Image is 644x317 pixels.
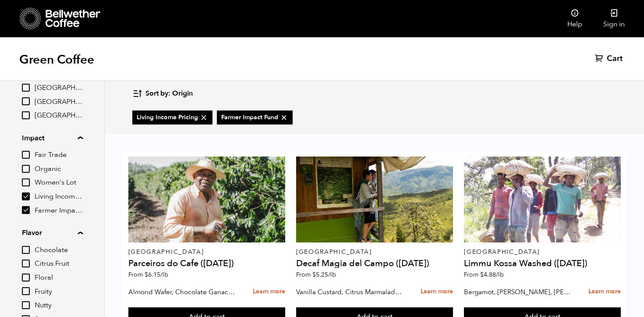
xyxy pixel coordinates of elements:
p: [GEOGRAPHIC_DATA] [464,249,621,255]
span: Organic [35,164,83,174]
span: Living Income Pricing [137,113,208,122]
summary: Flavor [22,228,83,238]
a: Learn more [588,282,621,301]
input: Citrus Fruit [22,260,30,267]
span: Nutty [35,301,83,310]
span: /lb [160,271,168,279]
span: Chocolate [35,246,83,255]
input: Organic [22,165,30,173]
a: Cart [595,53,625,64]
input: [GEOGRAPHIC_DATA] [22,111,30,119]
input: Living Income Pricing [22,192,30,200]
input: Nutty [22,301,30,309]
span: Fair Trade [35,150,83,160]
span: Citrus Fruit [35,259,83,269]
h4: Decaf Magia del Campo ([DATE]) [296,259,453,268]
h1: Green Coffee [19,52,94,68]
span: Fruity [35,287,83,297]
input: Floral [22,274,30,281]
bdi: 4.88 [480,271,504,279]
span: Farmer Impact Fund [221,113,288,122]
bdi: 6.15 [145,271,168,279]
span: $ [145,271,148,279]
span: /lb [328,271,336,279]
summary: Impact [22,133,83,143]
input: Chocolate [22,246,30,254]
span: Living Income Pricing [35,192,83,202]
span: Sort by: Origin [145,89,193,99]
p: Almond Wafer, Chocolate Ganache, Bing Cherry [128,285,235,299]
p: [GEOGRAPHIC_DATA] [296,249,453,255]
p: Vanilla Custard, Citrus Marmalade, Caramel [296,285,403,299]
span: From [464,271,504,279]
span: Floral [35,273,83,283]
h4: Limmu Kossa Washed ([DATE]) [464,259,621,268]
p: [GEOGRAPHIC_DATA] [128,249,285,255]
span: From [296,271,336,279]
span: $ [312,271,316,279]
span: Cart [607,53,623,64]
input: Women's Lot [22,178,30,186]
span: $ [480,271,484,279]
span: /lb [496,271,504,279]
span: From [128,271,168,279]
input: Farmer Impact Fund [22,206,30,214]
input: Fruity [22,287,30,295]
input: [GEOGRAPHIC_DATA] [22,84,30,92]
span: [GEOGRAPHIC_DATA] [35,83,83,93]
input: Fair Trade [22,151,30,159]
a: Learn more [421,282,453,301]
span: Women's Lot [35,178,83,188]
bdi: 5.25 [312,271,336,279]
span: [GEOGRAPHIC_DATA] [35,111,83,121]
p: Bergamot, [PERSON_NAME], [PERSON_NAME] [464,285,571,299]
input: [GEOGRAPHIC_DATA] [22,97,30,105]
span: [GEOGRAPHIC_DATA] [35,97,83,107]
a: Learn more [253,282,285,301]
span: Farmer Impact Fund [35,206,83,216]
button: Sort by: Origin [132,83,193,104]
h4: Parceiros do Cafe ([DATE]) [128,259,285,268]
